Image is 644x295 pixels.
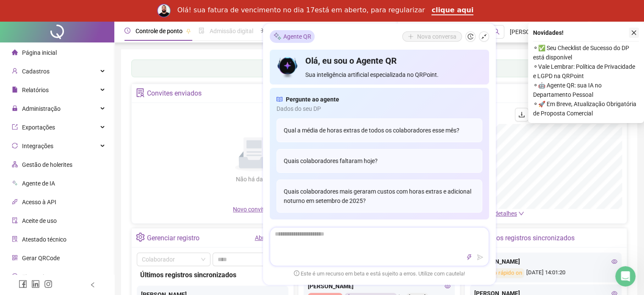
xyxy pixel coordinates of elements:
div: Agente QR [270,30,315,43]
span: Relatórios [22,87,49,93]
span: sun [261,28,267,34]
span: apartment [12,161,18,167]
span: Página inicial [22,49,57,56]
span: [PERSON_NAME] & BESSA LTDA [509,27,559,37]
span: sync [12,143,18,149]
span: Atestado técnico [22,236,66,243]
span: pushpin [186,28,191,34]
span: clock-circle [124,28,130,34]
div: Não há dados [215,174,293,184]
span: Pergunte ao agente [286,95,339,104]
span: Aceite de uso [22,217,57,224]
span: Sua inteligência artificial especializada no QRPoint. [305,70,482,79]
span: linkedin [31,280,40,288]
span: Acesso à API [22,199,56,205]
span: lock [12,105,18,111]
img: icon [276,55,299,79]
div: Gerenciar registro [147,230,199,245]
span: thunderbolt [466,254,472,260]
a: Ver detalhes down [484,210,524,217]
span: solution [12,236,18,242]
span: left [90,282,96,288]
span: Este é um recurso em beta e está sujeito a erros. Utilize com cautela! [294,270,465,278]
div: [PERSON_NAME] [308,281,451,291]
span: exclamation-circle [294,270,299,276]
div: Últimos registros sincronizados [140,270,285,280]
span: Exportações [22,124,55,131]
span: Controle de ponto [135,28,182,34]
span: Integrações [22,143,53,149]
span: export [12,124,18,130]
h4: Olá, eu sou o Agente QR [305,55,482,67]
button: thunderbolt [464,252,474,262]
div: [DATE] 14:01:20 [474,268,617,278]
div: Convites enviados [147,86,202,101]
span: dollar [12,273,18,279]
div: Últimos registros sincronizados [481,230,575,245]
span: eye [445,283,451,289]
button: Nova conversa [402,31,462,42]
span: instagram [44,280,53,288]
span: Gerar QRCode [22,255,60,261]
span: file [12,87,18,93]
span: qrcode [12,255,18,261]
span: ⚬ 🤖 Agente QR: sua IA no Departamento Pessoal [533,81,639,99]
span: Novo convite [233,206,275,213]
span: search [493,28,500,35]
span: api [12,199,18,205]
span: Admissão digital [210,28,253,34]
span: solution [136,88,145,97]
span: Financeiro [22,273,50,280]
span: Gestão de holerites [22,161,72,168]
span: setting [136,233,145,242]
iframe: Intercom live chat [615,266,636,287]
span: home [12,49,18,55]
span: eye [611,258,617,264]
div: [PERSON_NAME] [474,257,617,266]
span: user-add [12,68,18,74]
span: Novidades ! [533,28,564,37]
img: sparkle-icon.fc2bf0ac1784a2077858766a79e2daf3.svg [273,32,282,41]
span: facebook [19,280,27,288]
div: Registro rápido on [474,268,524,278]
span: shrink [481,34,487,39]
span: audit [12,217,18,223]
a: clique aqui [431,6,473,15]
span: file-done [199,28,205,34]
span: Dados do seu DP [276,104,482,113]
span: ⚬ 🚀 Em Breve, Atualização Obrigatória de Proposta Comercial [533,99,639,118]
span: read [276,95,282,104]
div: Qual a média de horas extras de todos os colaboradores esse mês? [276,118,482,142]
span: download [518,111,525,118]
span: Cadastros [22,68,50,75]
div: Quais colaboradores mais geraram custos com horas extras e adicional noturno em setembro de 2025? [276,180,482,213]
button: ellipsis [406,21,425,41]
span: close [631,30,637,36]
span: Agente de IA [22,180,55,187]
span: history [467,34,473,39]
span: Ver detalhes [484,210,517,217]
span: Administração [22,105,61,112]
img: Profile image for Rodolfo [157,4,171,17]
span: ⚬ ✅ Seu Checklist de Sucesso do DP está disponível [533,43,639,62]
button: send [475,252,485,262]
div: Quais colaboradores faltaram hoje? [276,149,482,173]
span: down [518,211,524,216]
span: ⚬ Vale Lembrar: Política de Privacidade e LGPD na QRPoint [533,62,639,81]
a: Abrir registro [255,234,289,241]
div: Olá! sua fatura de vencimento no dia 17está em aberto, para regularizar [177,6,425,14]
